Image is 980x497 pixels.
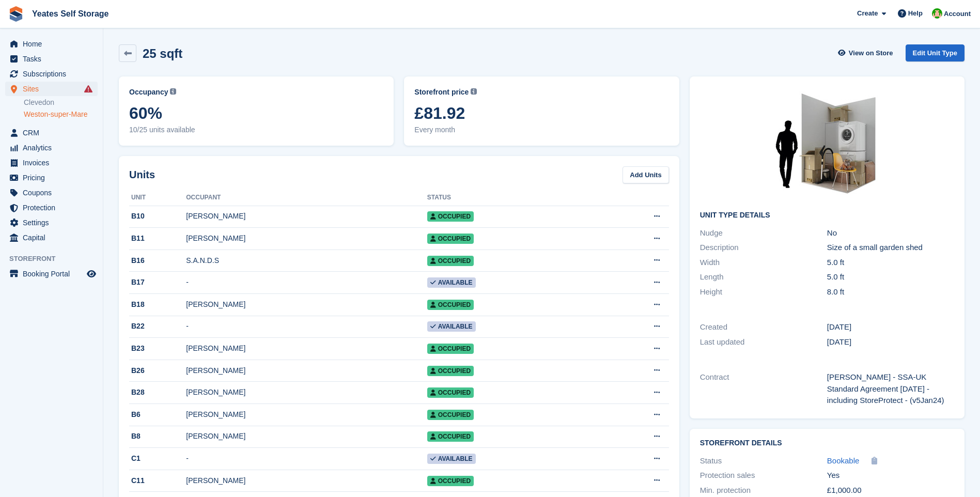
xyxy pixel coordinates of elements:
[837,44,897,61] a: View on Store
[827,271,954,283] div: 5.0 ft
[84,85,92,93] i: Smart entry sync failures have occurred
[827,371,954,407] div: [PERSON_NAME] - SSA-UK Standard Agreement [DATE] - including StoreProtect - (v5Jan24)
[9,254,103,264] span: Storefront
[700,242,827,254] div: Description
[129,343,186,354] div: B23
[5,230,98,245] a: menu
[186,272,427,294] td: -
[186,475,427,486] div: [PERSON_NAME]
[23,37,85,51] span: Home
[129,431,186,442] div: B8
[827,470,954,482] div: Yes
[186,448,427,470] td: -
[23,141,85,155] span: Analytics
[908,8,923,19] span: Help
[186,343,427,354] div: [PERSON_NAME]
[23,267,85,281] span: Booking Portal
[186,431,427,442] div: [PERSON_NAME]
[23,82,85,96] span: Sites
[427,410,474,420] span: Occupied
[427,431,474,442] span: Occupied
[700,336,827,348] div: Last updated
[827,227,954,239] div: No
[129,453,186,464] div: C1
[427,300,474,310] span: Occupied
[414,87,469,98] span: Storefront price
[186,211,427,222] div: [PERSON_NAME]
[23,230,85,245] span: Capital
[427,190,595,206] th: Status
[857,8,878,19] span: Create
[129,125,383,135] span: 10/25 units available
[129,190,186,206] th: Unit
[700,371,827,407] div: Contract
[427,234,474,244] span: Occupied
[700,227,827,239] div: Nudge
[186,190,427,206] th: Occupant
[700,271,827,283] div: Length
[23,170,85,185] span: Pricing
[427,344,474,354] span: Occupied
[129,167,155,182] h2: Units
[24,110,98,119] a: Weston-super-Mare
[414,104,668,122] span: £81.92
[129,255,186,266] div: B16
[186,387,427,398] div: [PERSON_NAME]
[827,455,860,467] a: Bookable
[414,125,668,135] span: Every month
[23,156,85,170] span: Invoices
[129,409,186,420] div: B6
[700,257,827,269] div: Width
[23,215,85,230] span: Settings
[186,255,427,266] div: S.A.N.D.S
[186,299,427,310] div: [PERSON_NAME]
[129,365,186,376] div: B26
[85,268,98,280] a: Preview store
[700,286,827,298] div: Height
[700,321,827,333] div: Created
[129,233,186,244] div: B11
[906,44,965,61] a: Edit Unit Type
[23,67,85,81] span: Subscriptions
[5,267,98,281] a: menu
[427,256,474,266] span: Occupied
[827,257,954,269] div: 5.0 ft
[23,126,85,140] span: CRM
[427,277,476,288] span: Available
[827,286,954,298] div: 8.0 ft
[143,46,182,60] h2: 25 sqft
[427,211,474,222] span: Occupied
[849,48,893,58] span: View on Store
[5,185,98,200] a: menu
[8,6,24,22] img: stora-icon-8386f47178a22dfd0bd8f6a31ec36ba5ce8667c1dd55bd0f319d3a0aa187defe.svg
[5,52,98,66] a: menu
[186,233,427,244] div: [PERSON_NAME]
[827,485,954,496] div: £1,000.00
[827,456,860,465] span: Bookable
[5,156,98,170] a: menu
[170,88,176,95] img: icon-info-grey-7440780725fd019a000dd9b08b2336e03edf1995a4989e88bcd33f0948082b44.svg
[186,316,427,338] td: -
[129,299,186,310] div: B18
[827,242,954,254] div: Size of a small garden shed
[129,87,168,98] span: Occupancy
[129,475,186,486] div: C11
[944,9,971,19] span: Account
[623,166,668,183] a: Add Units
[427,366,474,376] span: Occupied
[186,365,427,376] div: [PERSON_NAME]
[700,439,954,447] h2: Storefront Details
[23,52,85,66] span: Tasks
[5,215,98,230] a: menu
[700,470,827,482] div: Protection sales
[129,211,186,222] div: B10
[932,8,942,19] img: Angela Field
[5,37,98,51] a: menu
[129,387,186,398] div: B28
[5,141,98,155] a: menu
[427,321,476,332] span: Available
[700,211,954,220] h2: Unit Type details
[5,170,98,185] a: menu
[827,321,954,333] div: [DATE]
[23,200,85,215] span: Protection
